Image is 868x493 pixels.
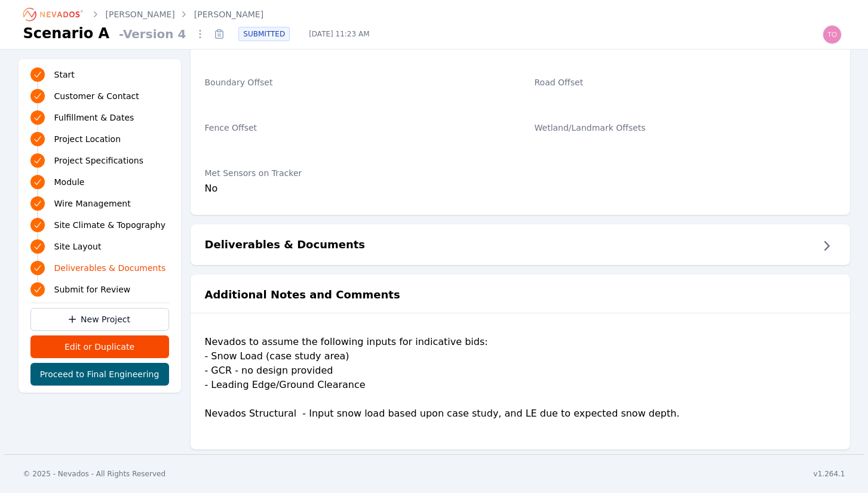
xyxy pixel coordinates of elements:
span: Fulfillment & Dates [54,112,134,124]
div: v1.264.1 [814,469,845,479]
label: Wetland/Landmark Offsets [535,122,836,134]
div: © 2025 - Nevados - All Rights Reserved [23,469,166,479]
span: Module [54,176,85,188]
button: Edit or Duplicate [30,335,169,358]
a: [PERSON_NAME] [106,8,175,20]
div: Nevados to assume the following inputs for indicative bids: - Snow Load (case study area) - GCR -... [205,335,836,430]
h2: Deliverables & Documents [205,236,366,255]
span: Project Location [54,133,121,145]
span: Site Climate & Topography [54,219,165,231]
button: Deliverables & Documents [191,236,850,255]
label: Road Offset [535,76,836,88]
span: Deliverables & Documents [54,262,166,274]
img: todd.padezanin@nevados.solar [823,25,842,44]
nav: Breadcrumb [23,5,264,24]
h2: Additional Notes and Comments [205,286,400,303]
span: - Version 4 [114,26,191,42]
span: Project Specifications [54,155,144,167]
span: [DATE] 11:23 AM [299,29,379,39]
label: Boundary Offset [205,76,506,88]
button: Proceed to Final Engineering [30,363,169,386]
nav: Progress [30,66,169,298]
span: Submit for Review [54,284,131,295]
div: No [205,181,506,196]
span: Wire Management [54,198,131,209]
span: Customer & Contact [54,90,139,102]
label: Met Sensors on Tracker [205,167,506,179]
label: Fence Offset [205,122,506,134]
span: Site Layout [54,241,102,252]
a: [PERSON_NAME] [194,8,263,20]
div: SUBMITTED [238,27,290,41]
span: Start [54,69,75,81]
a: New Project [30,308,169,331]
h1: Scenario A [23,24,110,43]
